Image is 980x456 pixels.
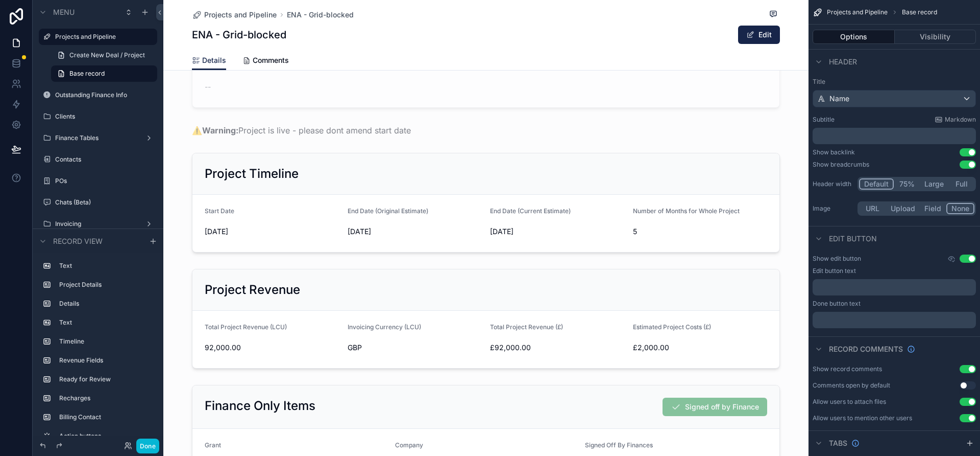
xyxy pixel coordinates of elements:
[813,148,855,156] div: Show backlink
[886,203,920,214] button: Upload
[859,178,894,190] button: Default
[192,28,286,42] h1: ENA - Grid-blocked
[829,234,877,244] span: Edit button
[895,30,976,44] button: Visibility
[948,178,974,190] button: Full
[813,90,976,107] button: Name
[894,178,920,190] button: 75%
[946,203,974,214] button: None
[59,281,153,289] label: Project Details
[813,398,886,406] div: Allow users to attach files
[813,312,976,328] div: scrollable content
[829,57,857,67] span: Header
[59,432,153,440] label: Action buttons
[945,116,976,124] span: Markdown
[69,51,145,59] span: Create New Deal / Project
[813,279,976,295] div: scrollable content
[829,438,847,448] span: Tabs
[55,112,155,121] label: Clients
[202,55,226,65] span: Details
[813,255,861,263] label: Show edit button
[59,337,153,346] label: Timeline
[55,220,141,228] label: Invoicing
[59,300,153,308] label: Details
[813,267,856,275] label: Edit button text
[253,55,289,65] span: Comments
[738,26,780,44] button: Edit
[59,394,153,402] label: Recharges
[813,365,882,373] div: Show record comments
[829,344,903,354] span: Record comments
[59,375,153,383] label: Ready for Review
[813,30,895,44] button: Options
[55,177,155,185] label: POs
[55,198,155,207] label: Chats (Beta)
[51,65,157,82] a: Base record
[813,128,976,144] div: scrollable content
[813,381,890,390] div: Comments open by default
[827,8,888,16] span: Projects and Pipeline
[813,116,835,124] label: Subtitle
[192,10,277,20] a: Projects and Pipeline
[55,155,155,164] label: Contacts
[55,91,155,99] label: Outstanding Finance Info
[935,116,976,124] a: Markdown
[859,203,886,214] button: URL
[829,94,849,104] span: Name
[813,180,853,188] label: Header width
[813,161,869,169] div: Show breadcrumbs
[53,236,103,246] span: Record view
[242,51,289,72] a: Comments
[55,134,141,142] label: Finance Tables
[813,414,912,422] div: Allow users to mention other users
[59,262,153,270] label: Text
[59,356,153,364] label: Revenue Fields
[59,318,153,327] label: Text
[51,47,157,63] a: Create New Deal / Project
[33,253,163,436] div: scrollable content
[920,203,947,214] button: Field
[204,10,277,20] span: Projects and Pipeline
[813,78,976,86] label: Title
[813,204,853,213] label: Image
[287,10,354,20] a: ENA - Grid-blocked
[69,70,105,78] span: Base record
[920,178,948,190] button: Large
[813,300,861,308] label: Done button text
[136,439,159,453] button: Done
[902,8,937,16] span: Base record
[53,7,75,17] span: Menu
[192,51,226,71] a: Details
[59,413,153,421] label: Billing Contact
[55,33,151,41] label: Projects and Pipeline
